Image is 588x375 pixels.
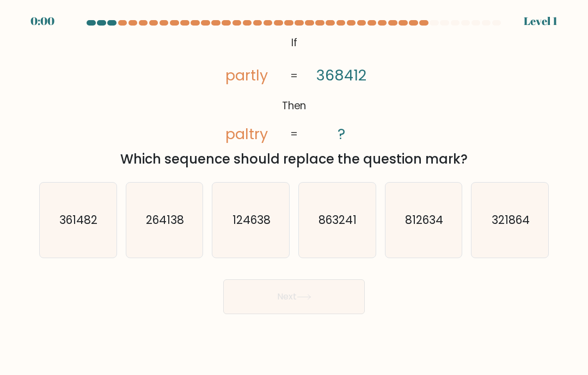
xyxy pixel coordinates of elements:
[316,65,366,85] tspan: 368412
[291,35,297,50] tspan: If
[60,212,98,228] text: 361482
[290,68,298,83] tspan: =
[319,212,357,228] text: 863241
[282,98,307,113] tspan: Then
[223,279,365,314] button: Next
[203,33,385,145] svg: @import url('[URL][DOMAIN_NAME]);
[225,65,268,85] tspan: partly
[146,212,184,228] text: 264138
[232,212,271,228] text: 124638
[338,124,345,144] tspan: ?
[290,127,298,141] tspan: =
[492,212,530,228] text: 321864
[225,124,268,144] tspan: paltry
[405,212,443,228] text: 812634
[46,149,542,169] div: Which sequence should replace the question mark?
[30,13,54,29] div: 0:00
[524,13,558,29] div: Level 1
